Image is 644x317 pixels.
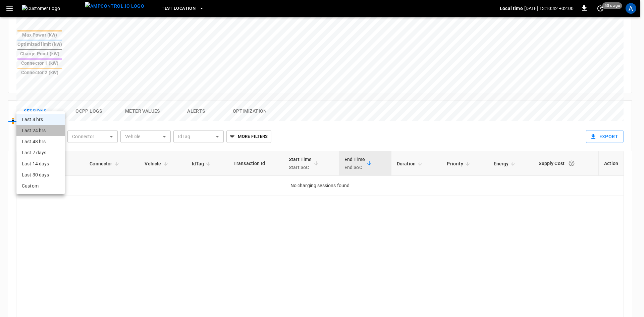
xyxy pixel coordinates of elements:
[16,147,65,158] li: Last 7 days
[16,136,65,147] li: Last 48 hrs
[16,180,65,192] li: Custom
[16,169,65,180] li: Last 30 days
[16,158,65,169] li: Last 14 days
[16,114,65,125] li: Last 4 hrs
[16,125,65,136] li: Last 24 hrs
